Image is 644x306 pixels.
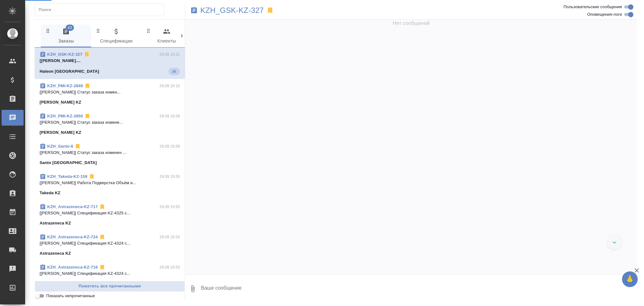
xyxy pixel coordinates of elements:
div: KZH_PMI-KZ-284929.09 16:10[[PERSON_NAME]] Статус заказа измен...[PERSON_NAME] KZ [35,79,185,109]
input: Поиск [39,5,164,14]
div: KZH_PMI-KZ-285029.09 16:09[[PERSON_NAME]] Статус заказа измене...[PERSON_NAME] KZ [35,109,185,139]
p: [[PERSON_NAME]] Спецификация KZ-4325 с... [40,210,180,216]
a: KZH_Astrazeneca-KZ-716 [47,265,98,269]
svg: Отписаться [75,143,81,150]
svg: Отписаться [89,173,95,180]
span: Оповещения-логи [587,11,622,18]
p: 29.09 15:55 [159,204,180,210]
p: [[PERSON_NAME]] Статус заказа измен... [40,89,180,95]
span: 43 [66,25,74,31]
a: KZH_Astrazeneca-KZ-717 [47,204,98,209]
span: 26 [169,68,180,75]
button: 🙏 [622,271,638,287]
span: 🙏 [625,273,635,286]
svg: Зажми и перетащи, чтобы поменять порядок вкладок [95,28,101,34]
span: Заказы [45,28,87,45]
p: 29.09 15:58 [159,143,180,150]
p: [[PERSON_NAME].... [40,58,180,64]
a: KZH_Astrazeneca-KZ-724 [47,235,98,239]
div: KZH_GSK-KZ-32729.09 16:21[[PERSON_NAME]....Haleon [GEOGRAPHIC_DATA]26 [35,48,185,79]
a: KZH_GSK-KZ-327 [47,52,82,57]
a: KZH_PMI-KZ-2849 [47,83,83,88]
p: [[PERSON_NAME]] Статус заказа измене... [40,119,180,126]
div: KZH_Astrazeneca-KZ-71629.09 15:53[[PERSON_NAME]] Спецификация KZ-4324 с...Astrazeneca KZ [35,260,185,291]
p: Santo [GEOGRAPHIC_DATA] [40,160,97,166]
p: Astrazeneca KZ [40,280,71,287]
svg: Зажми и перетащи, чтобы поменять порядок вкладок [45,28,51,34]
p: [PERSON_NAME] KZ [40,99,81,105]
a: KZH_PMI-KZ-2850 [47,114,83,118]
svg: Отписаться [84,51,90,58]
div: KZH_Astrazeneca-KZ-71729.09 15:55[[PERSON_NAME]] Спецификация KZ-4325 с...Astrazeneca KZ [35,200,185,230]
a: KZH_GSK-KZ-327 [200,7,264,14]
p: 29.09 16:10 [159,83,180,89]
div: KZH_Astrazeneca-KZ-72429.09 15:53[[PERSON_NAME]] Спецификация KZ-4324 с...Astrazeneca KZ [35,230,185,260]
p: [PERSON_NAME] KZ [40,129,81,136]
span: Пользовательские сообщения [563,4,622,10]
span: Клиенты [145,28,188,45]
p: [[PERSON_NAME]] Статус заказа изменен ... [40,150,180,156]
svg: Отписаться [99,264,105,270]
p: [[PERSON_NAME]] Спецификация KZ-4324 с... [40,240,180,246]
svg: Отписаться [84,113,91,119]
p: 29.09 15:53 [159,234,180,240]
a: KZH_Takeda-KZ-159 [47,174,87,179]
p: 29.09 16:21 [159,51,180,58]
p: 29.09 15:53 [159,264,180,270]
button: Пометить все прочитанными [35,281,185,292]
p: 29.09 15:55 [159,173,180,180]
div: KZH_Takeda-KZ-15929.09 15:55[[PERSON_NAME]] Работа Подверстка Объём и...Takeda KZ [35,170,185,200]
a: KZH_Santo-6 [47,144,73,149]
p: 29.09 16:09 [159,113,180,119]
span: Показать непрочитанные [46,293,95,299]
svg: Отписаться [99,204,105,210]
p: [[PERSON_NAME]] Работа Подверстка Объём и... [40,180,180,186]
span: Спецификации [95,28,138,45]
p: Takeda KZ [40,190,60,196]
p: Astrazeneca KZ [40,220,71,226]
p: [[PERSON_NAME]] Спецификация KZ-4324 с... [40,270,180,277]
span: Пометить все прочитанными [38,283,181,290]
svg: Отписаться [84,83,91,89]
p: Haleon [GEOGRAPHIC_DATA] [40,68,99,75]
svg: Отписаться [99,234,105,240]
svg: Зажми и перетащи, чтобы поменять порядок вкладок [146,28,152,34]
span: Нет сообщений [393,20,430,27]
p: Astrazeneca KZ [40,250,71,257]
div: KZH_Santo-629.09 15:58[[PERSON_NAME]] Статус заказа изменен ...Santo [GEOGRAPHIC_DATA] [35,139,185,170]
